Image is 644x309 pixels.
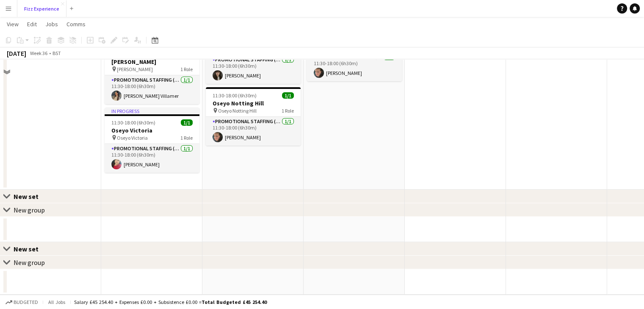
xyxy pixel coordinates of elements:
[7,49,26,58] div: [DATE]
[105,39,199,104] app-job-card: In progress11:30-18:00 (6h30m)1/1[PERSON_NAME] [PERSON_NAME]1 RolePromotional Staffing (Brand Amb...
[105,144,199,173] app-card-role: Promotional Staffing (Brand Ambassadors)1/111:30-18:00 (6h30m)[PERSON_NAME]
[105,108,199,114] div: In progress
[17,0,66,17] button: Fizz Experience
[28,50,49,56] span: Week 36
[218,108,257,114] span: Oseyo Notting Hill
[47,299,67,305] span: All jobs
[105,127,199,134] h3: Oseyo Victoria
[14,206,45,214] div: New group
[202,299,267,305] span: Total Budgeted £45 254.40
[206,117,301,146] app-card-role: Promotional Staffing (Brand Ambassadors)1/111:30-18:00 (6h30m)[PERSON_NAME]
[180,135,193,141] span: 1 Role
[111,119,155,126] span: 11:30-18:00 (6h30m)
[74,299,267,305] div: Salary £45 254.40 + Expenses £0.00 + Subsistence £0.00 =
[14,299,38,305] span: Budgeted
[117,66,153,72] span: [PERSON_NAME]
[282,92,294,99] span: 1/1
[180,66,193,72] span: 1 Role
[45,20,58,28] span: Jobs
[63,19,89,30] a: Comms
[7,20,19,28] span: View
[206,99,301,107] h3: Oseyo Notting Hill
[3,19,22,30] a: View
[105,108,199,173] app-job-card: In progress11:30-18:00 (6h30m)1/1Oseyo Victoria Oseyo Victoria1 RolePromotional Staffing (Brand A...
[282,108,294,114] span: 1 Role
[14,192,45,201] div: New set
[14,258,45,267] div: New group
[14,245,45,253] div: New set
[307,52,402,81] app-card-role: Promotional Staffing (Brand Ambassadors)1/111:30-18:00 (6h30m)[PERSON_NAME]
[4,298,39,307] button: Budgeted
[117,135,148,141] span: Oseyo Victoria
[42,19,61,30] a: Jobs
[105,75,199,104] app-card-role: Promotional Staffing (Brand Ambassadors)1/111:30-18:00 (6h30m)[PERSON_NAME] Villamer
[105,58,199,66] h3: [PERSON_NAME]
[213,92,257,99] span: 11:30-18:00 (6h30m)
[53,50,61,56] div: BST
[24,19,40,30] a: Edit
[206,55,301,84] app-card-role: Promotional Staffing (Brand Ambassadors)1/111:30-18:00 (6h30m)[PERSON_NAME]
[66,20,86,28] span: Comms
[181,119,193,126] span: 1/1
[27,20,37,28] span: Edit
[206,87,301,146] app-job-card: 11:30-18:00 (6h30m)1/1Oseyo Notting Hill Oseyo Notting Hill1 RolePromotional Staffing (Brand Amba...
